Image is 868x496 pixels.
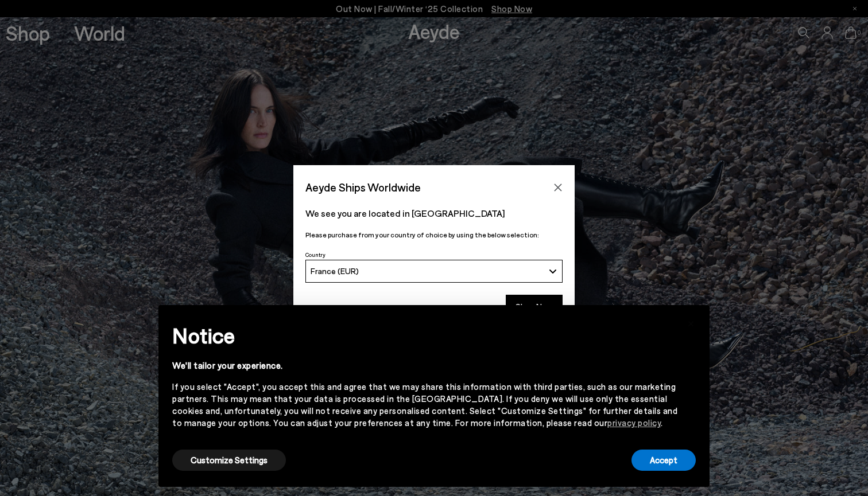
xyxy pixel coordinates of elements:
button: Close [549,179,567,196]
span: Aeyde Ships Worldwide [305,177,421,197]
p: We see you are located in [GEOGRAPHIC_DATA] [305,206,563,220]
button: Close this notice [677,308,705,336]
h2: Notice [172,321,677,350]
p: Please purchase from your country of choice by using the below selection: [305,229,563,240]
div: We'll tailor your experience. [172,360,677,372]
button: Accept [631,450,696,471]
span: × [687,314,695,330]
div: If you select "Accept", you accept this and agree that we may share this information with third p... [172,381,677,429]
span: Country [305,251,325,258]
span: France (EUR) [311,266,359,276]
a: privacy policy [607,417,661,428]
button: Shop Now [506,295,563,319]
button: Customize Settings [172,450,286,471]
